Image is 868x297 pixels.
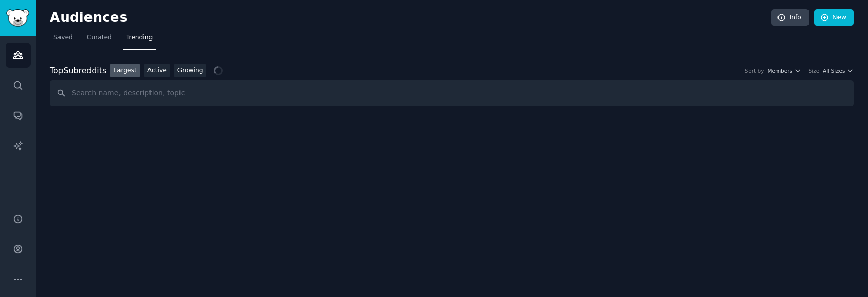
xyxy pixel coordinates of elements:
h2: Audiences [50,10,771,26]
div: Sort by [745,67,764,74]
a: Largest [110,64,140,77]
a: Curated [83,29,115,50]
span: Trending [126,33,153,42]
span: Members [767,67,792,74]
img: GummySearch logo [6,9,29,27]
a: Saved [50,29,76,50]
input: Search name, description, topic [50,80,854,106]
span: Curated [87,33,112,42]
div: Size [809,67,820,74]
a: Trending [123,29,156,50]
a: Info [771,9,809,26]
a: Active [144,64,170,77]
a: Growing [174,64,207,77]
button: All Sizes [823,67,854,74]
a: New [814,9,854,26]
button: Members [767,67,801,74]
span: Saved [53,33,73,42]
div: Top Subreddits [50,64,106,77]
span: All Sizes [823,67,845,74]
